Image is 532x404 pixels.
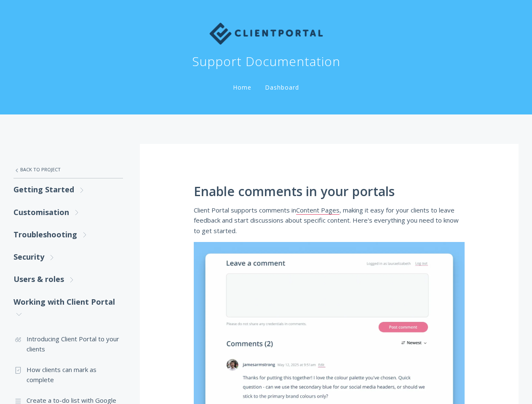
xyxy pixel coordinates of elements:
[194,205,465,236] p: Client Portal supports comments in , making it easy for your clients to leave feedback and start ...
[231,83,253,91] a: Home
[13,359,123,390] a: How clients can mark as complete
[13,329,123,359] a: Introducing Client Portal to your clients
[13,201,123,223] a: Customisation
[13,246,123,268] a: Security
[13,268,123,290] a: Users & roles
[13,161,123,178] a: Back to Project
[263,83,301,91] a: Dashboard
[13,178,123,201] a: Getting Started
[13,291,123,326] a: Working with Client Portal
[192,53,340,70] h1: Support Documentation
[13,223,123,246] a: Troubleshooting
[296,206,340,215] a: Content Pages
[194,184,465,199] h1: Enable comments in your portals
